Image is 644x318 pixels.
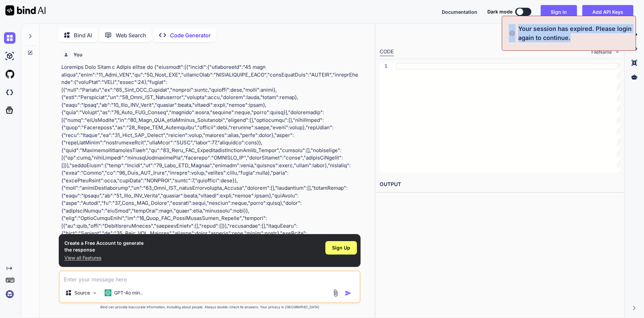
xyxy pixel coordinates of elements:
[380,48,394,56] div: CODE
[614,49,620,55] img: chevron down
[4,32,15,44] img: chat
[73,51,83,58] h6: You
[509,24,516,42] img: alert
[591,49,612,55] span: FileName
[518,24,632,42] p: Your session has expired. Please login again to continue.
[74,289,90,296] p: Source
[332,244,350,251] span: Sign Up
[4,69,15,80] img: githubLight
[105,289,111,296] img: GPT-4o mini
[74,31,92,39] p: Bind AI
[442,8,477,15] button: Documentation
[5,5,46,15] img: Bind AI
[64,255,144,261] p: View all Features
[4,50,15,62] img: ai-studio
[541,5,577,18] button: Sign in
[376,177,624,192] h2: OUTPUT
[170,31,211,39] p: Code Generator
[114,289,143,296] p: GPT-4o min..
[345,290,352,297] img: icon
[59,305,361,310] p: Bind can provide inaccurate information, including about people. Always double-check its answers....
[442,9,477,15] span: Documentation
[4,288,15,300] img: signin
[116,31,146,39] p: Web Search
[92,290,98,296] img: Pick Models
[332,289,339,297] img: attachment
[380,63,387,70] div: 1
[487,8,513,15] span: Dark mode
[582,5,633,18] button: Add API Keys
[64,240,144,253] h1: Create a Free Account to generate the response
[61,63,359,260] p: Loremips Dolo Sitam c Adipis elitse do {"eiusmodt":[{"incidi":{"utlaboreetd":"45 magn aliqua","en...
[4,87,15,98] img: darkCloudIdeIcon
